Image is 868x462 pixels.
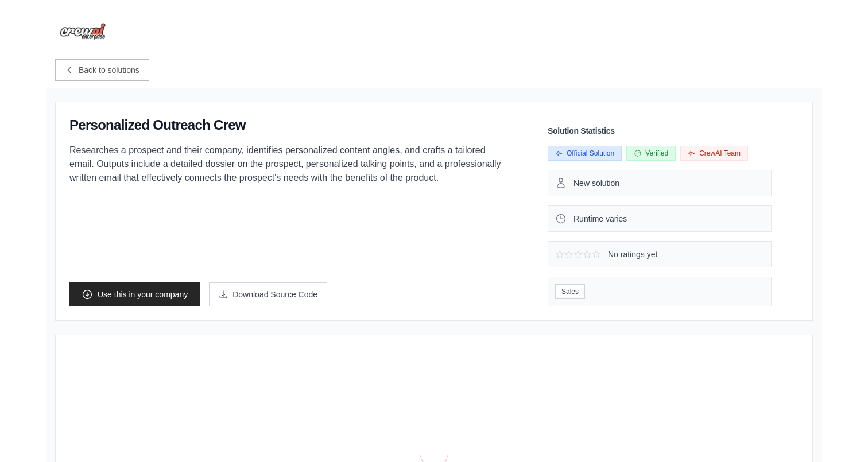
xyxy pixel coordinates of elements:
[60,23,106,40] img: Logo
[555,284,585,299] span: Sales
[69,116,246,134] h1: Personalized Outreach Crew
[548,146,622,161] span: Official Solution
[209,282,327,306] a: Download Source Code
[69,143,510,185] p: Researches a prospect and their company, identifies personalized content angles, and crafts a tai...
[626,146,676,161] span: Verified
[680,146,748,161] span: CrewAI Team
[608,249,657,260] span: No ratings yet
[79,64,139,76] span: Back to solutions
[55,59,149,81] a: Back to solutions
[573,177,619,189] span: New solution
[548,125,772,137] h3: Solution Statistics
[69,282,200,306] a: Use this in your company
[573,213,627,224] span: Runtime varies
